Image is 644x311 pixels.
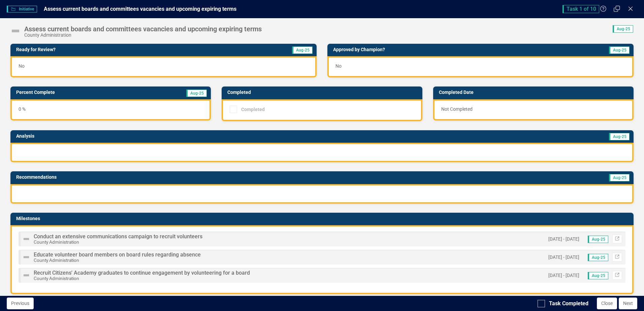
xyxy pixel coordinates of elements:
[588,236,608,243] span: Aug-25
[588,254,608,261] span: Aug-25
[19,63,25,69] span: No
[16,216,630,221] h3: Milestones
[227,90,419,95] h3: Completed
[7,298,34,309] button: Previous
[549,300,588,308] div: Task Completed
[16,134,299,139] h3: Analysis
[34,251,201,258] span: Educate volunteer board members on board rules regarding absence
[186,90,207,97] span: Aug-25
[562,5,599,13] span: Task 1 of 10
[22,271,30,279] img: Not Defined
[597,298,617,309] button: Close
[548,272,579,279] small: [DATE] - [DATE]
[7,6,37,12] span: Initiative
[34,276,79,281] small: County Administration
[16,90,140,95] h3: Percent Complete
[333,47,544,52] h3: Approved by Champion?
[24,25,262,33] div: Assess current boards and committees vacancies and upcoming expiring terms
[613,25,633,33] span: Aug-25
[609,133,630,140] span: Aug-25
[609,46,630,54] span: Aug-25
[433,99,634,120] div: Not Completed
[22,253,30,261] img: Not Defined
[34,270,250,276] span: Recruit Citizens' Academy graduates to continue engagement by volunteering for a board
[439,90,630,95] h3: Completed Date
[335,63,342,69] span: No
[16,175,419,180] h3: Recommendations
[16,47,209,52] h3: Ready for Review?
[34,257,79,263] small: County Administration
[619,298,637,309] button: Next
[34,239,79,245] small: County Administration
[292,46,313,54] span: Aug-25
[10,26,21,36] img: Not Defined
[34,233,202,240] span: Conduct an extensive communications campaign to recruit volunteers
[609,174,630,181] span: Aug-25
[10,99,211,120] div: 0 %
[588,272,608,279] span: Aug-25
[44,6,236,12] span: Assess current boards and committees vacancies and upcoming expiring terms
[24,33,262,38] div: County Administration
[548,236,579,242] small: [DATE] - [DATE]
[548,254,579,261] small: [DATE] - [DATE]
[22,235,30,243] img: Not Defined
